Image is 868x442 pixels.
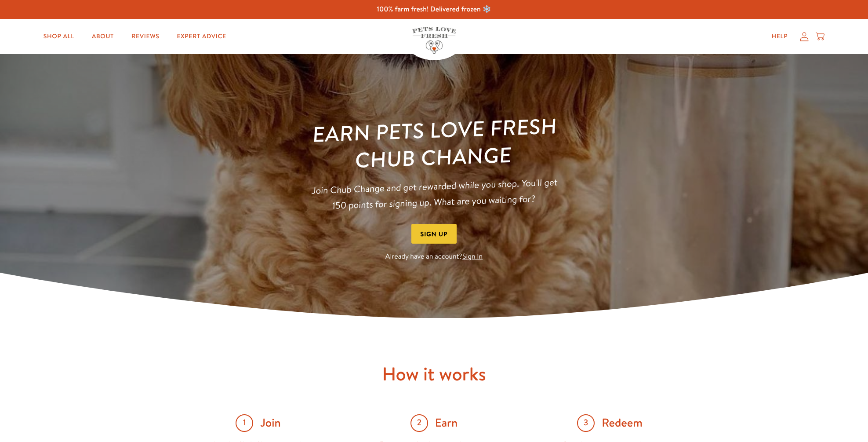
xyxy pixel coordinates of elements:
a: Sign In [462,252,483,261]
a: Reviews [124,28,166,45]
a: Help [765,28,795,45]
p: Join Chub Change and get rewarded while you shop. You'll get 150 points for signing up. What are ... [307,174,562,214]
span: Redeem [602,416,643,431]
span: 1 [236,414,253,432]
span: Earn [435,416,458,431]
h2: How it works [171,362,698,386]
span: 2 [410,414,428,432]
p: Already have an account? [308,251,561,263]
a: Expert Advice [170,28,233,45]
a: Shop All [36,28,81,45]
span: 3 [577,414,595,432]
h1: Earn Pets Love Fresh Chub Change [306,112,562,176]
span: Join [260,416,280,431]
button: Sign Up [411,224,457,244]
a: About [85,28,121,45]
img: Pets Love Fresh [412,27,456,54]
